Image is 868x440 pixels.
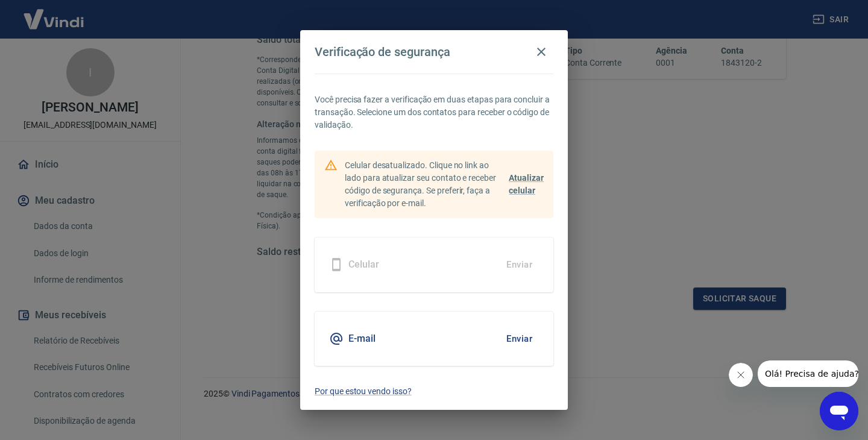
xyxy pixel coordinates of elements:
[500,326,539,351] button: Enviar
[509,173,544,195] span: Atualizar celular
[315,45,450,59] h4: Verificação de segurança
[729,363,753,387] iframe: Fechar mensagem
[348,333,376,345] h5: E-mail
[315,93,553,131] p: Você precisa fazer a verificação em duas etapas para concluir a transação. Selecione um dos conta...
[7,8,101,18] span: Olá! Precisa de ajuda?
[509,172,544,197] a: Atualizar celular
[820,392,858,430] iframe: Botão para abrir a janela de mensagens
[758,360,858,387] iframe: Mensagem da empresa
[348,259,379,271] h5: Celular
[315,385,553,398] a: Por que estou vendo isso?
[345,159,504,210] p: Celular desatualizado. Clique no link ao lado para atualizar seu contato e receber código de segu...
